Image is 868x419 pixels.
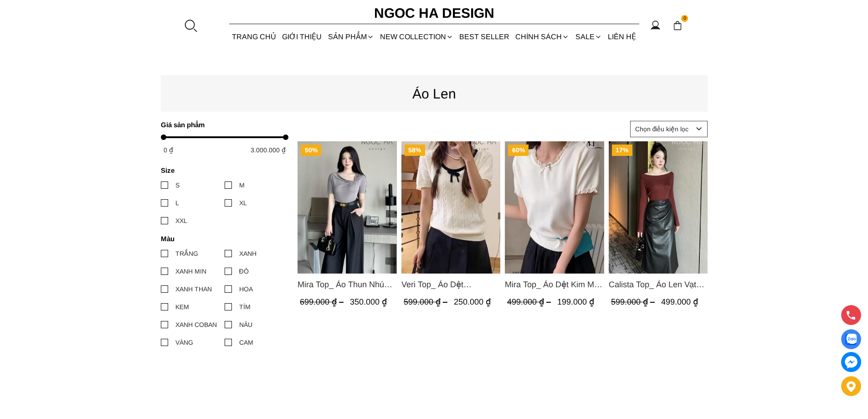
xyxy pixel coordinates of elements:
[239,337,253,347] div: CAM
[377,25,456,49] a: NEW COLLECTION
[557,298,594,307] span: 199.000 ₫
[175,180,180,190] div: S
[298,141,397,274] a: Product image - Mira Top_ Áo Thun Nhún Lệch Cổ A1048
[175,248,198,259] div: TRẮNG
[251,146,286,154] span: 3.000.000 ₫
[403,298,449,307] span: 599.000 ₫
[175,302,189,312] div: KEM
[325,25,377,49] div: SẢN PHẨM
[608,278,708,291] a: Link to Calista Top_ Áo Len Vạt Chéo Vai Tay Dài A954
[239,302,251,312] div: TÍM
[239,198,247,208] div: XL
[239,248,257,259] div: XANH
[239,180,245,190] div: M
[401,141,500,274] a: Product image - Veri Top_ Áo Dệt Kim Viền Cổ Đính Nơ A1019
[513,25,572,49] div: Chính sách
[175,337,193,347] div: VÀNG
[175,320,217,330] div: XANH COBAN
[841,329,861,349] a: Display image
[681,15,688,22] span: 0
[366,2,503,24] a: Ngoc Ha Design
[350,298,387,307] span: 350.000 ₫
[175,266,206,276] div: XANH MIN
[239,284,253,294] div: HOA
[161,235,282,243] h4: Màu
[611,298,657,307] span: 599.000 ₫
[661,298,698,307] span: 499.000 ₫
[175,284,212,294] div: XANH THAN
[608,141,708,274] img: Calista Top_ Áo Len Vạt Chéo Vai Tay Dài A954
[505,141,604,274] a: Product image - Mira Top_ Áo Dệt Kim Mix Bèo Cổ Và Tay A1023
[164,146,173,154] span: 0 ₫
[229,25,279,49] a: TRANG CHỦ
[845,334,857,345] img: Display image
[608,278,708,291] span: Calista Top_ Áo Len Vạt Chéo Vai Tay Dài A954
[401,141,500,274] img: Veri Top_ Áo Dệt Kim Viền Cổ Đính Nơ A1019
[507,298,553,307] span: 499.000 ₫
[298,278,397,291] a: Link to Mira Top_ Áo Thun Nhún Lệch Cổ A1048
[608,141,708,274] a: Product image - Calista Top_ Áo Len Vạt Chéo Vai Tay Dài A954
[175,216,187,226] div: XXL
[279,25,325,49] a: GIỚI THIỆU
[453,298,490,307] span: 250.000 ₫
[572,25,605,49] a: SALE
[505,278,604,291] a: Link to Mira Top_ Áo Dệt Kim Mix Bèo Cổ Và Tay A1023
[841,352,861,372] a: messenger
[239,320,252,330] div: NÂU
[239,266,249,276] div: ĐỎ
[505,141,604,274] img: Mira Top_ Áo Dệt Kim Mix Bèo Cổ Và Tay A1023
[161,121,282,129] h4: Giá sản phẩm
[161,166,282,174] h4: Size
[161,83,708,104] p: Áo Len
[673,21,683,31] img: img-CART-ICON-ksit0nf1
[298,141,397,274] img: Mira Top_ Áo Thun Nhún Lệch Cổ A1048
[401,278,500,291] a: Link to Veri Top_ Áo Dệt Kim Viền Cổ Đính Nơ A1019
[175,198,179,208] div: L
[605,25,639,49] a: LIÊN HỆ
[505,278,604,291] span: Mira Top_ Áo Dệt Kim Mix Bèo Cổ Và Tay A1023
[401,278,500,291] span: Veri Top_ Áo Dệt [PERSON_NAME] Cổ Đính Nơ A1019
[457,25,513,49] a: BEST SELLER
[300,298,346,307] span: 699.000 ₫
[298,278,397,291] span: Mira Top_ Áo Thun Nhún Lệch Cổ A1048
